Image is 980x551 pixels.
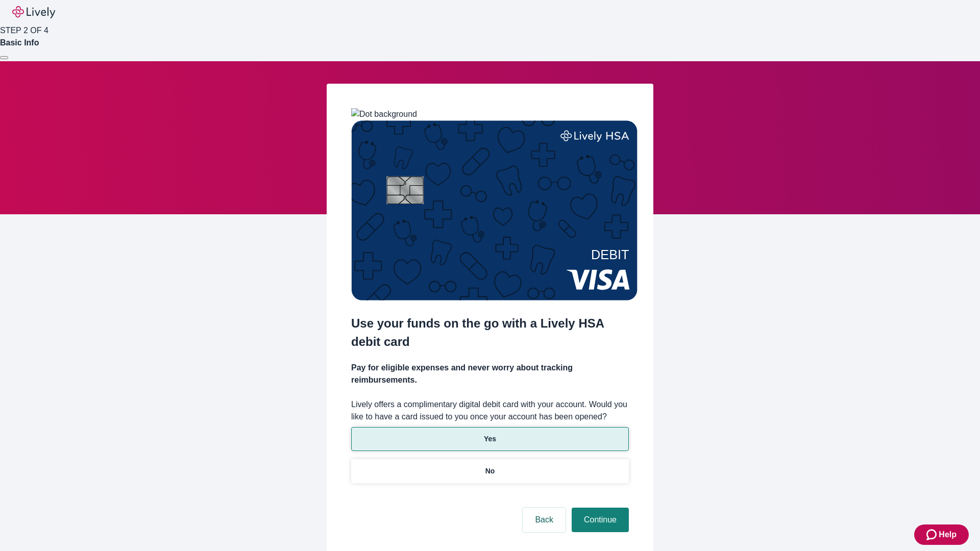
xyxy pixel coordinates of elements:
[523,508,566,532] button: Back
[351,314,629,351] h2: Use your funds on the go with a Lively HSA debit card
[12,6,55,18] img: Lively
[939,529,957,541] span: Help
[351,398,629,423] label: Lively offers a complimentary digital debit card with your account. Would you like to have a card...
[914,524,969,545] button: Zendesk support iconHelp
[572,508,629,532] button: Continue
[926,529,939,541] svg: Zendesk support icon
[351,120,638,300] img: Debit card
[351,362,629,386] h4: Pay for eligible expenses and never worry about tracking reimbursements.
[351,459,629,483] button: No
[351,427,629,451] button: Yes
[485,466,495,477] p: No
[484,434,496,444] p: Yes
[351,108,417,120] img: Dot background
